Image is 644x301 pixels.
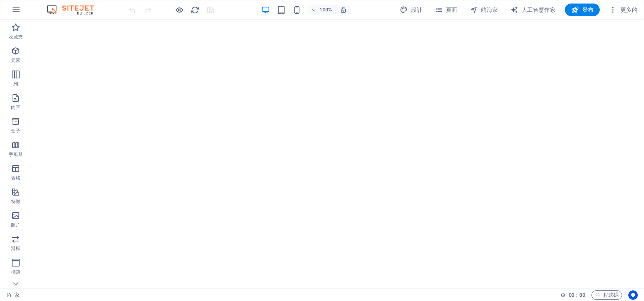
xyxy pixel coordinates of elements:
[606,4,640,16] button: 更多的
[522,7,555,13] font: 人工智慧作家
[45,5,104,15] img: 編輯標誌
[603,292,619,298] font: 程式碼
[620,7,637,13] font: 更多的
[9,152,23,157] font: 手風琴
[11,269,20,275] font: 標題
[308,5,336,15] button: 100%
[582,7,594,13] font: 發布
[565,4,600,16] button: 發布
[11,128,20,134] font: 盒子
[11,222,20,228] font: 圖片
[174,5,184,15] button: 點擊此處退出預覽模式並繼續編輯
[507,4,559,16] button: 人工智慧作家
[574,292,579,298] font: ：
[6,290,20,300] a: 按一下可取消選擇。雙擊可開啟 Pages
[11,175,20,181] font: 表格
[11,58,20,63] font: 元素
[11,199,20,204] font: 特徵
[432,4,461,16] button: 頁面
[561,290,585,300] h6: 會議時間
[397,4,425,16] div: 設計（Ctrl+Alt+Y）
[190,5,200,15] i: 重新整理頁面
[467,4,501,16] button: 航海家
[628,290,638,300] button: 以使用者為中心
[190,5,200,15] button: 重新載入
[9,34,23,40] font: 收藏夾
[569,292,574,298] font: 00
[446,7,457,13] font: 頁面
[15,292,20,298] font: 家
[579,292,585,298] font: 00
[481,7,498,13] font: 航海家
[340,6,347,13] i: 調整大小時自動調整縮放等級以適合所選設備。
[11,246,20,251] font: 滑桿
[13,81,18,87] font: 列
[397,4,425,16] button: 設計
[591,290,622,300] button: 程式碼
[411,7,423,13] font: 設計
[11,105,20,110] font: 內容
[319,7,332,13] font: 100%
